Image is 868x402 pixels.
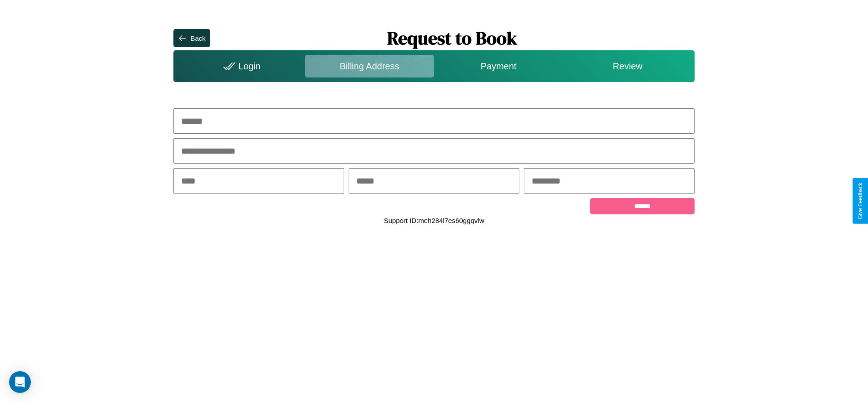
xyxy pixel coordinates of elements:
div: Login [176,55,305,77]
div: Back [190,34,205,42]
h1: Request to Book [210,26,695,50]
div: Open Intercom Messenger [9,371,31,393]
div: Billing Address [305,55,434,77]
div: Give Feedback [857,183,863,219]
button: Back [173,29,210,47]
div: Payment [434,55,563,77]
p: Support ID: meh284l7es60ggqvlw [384,214,484,227]
div: Review [563,55,692,77]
